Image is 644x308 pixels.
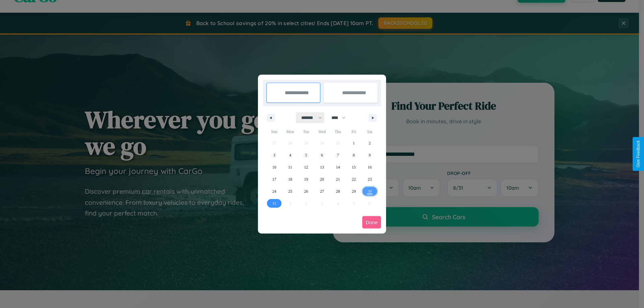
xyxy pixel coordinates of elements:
[362,216,381,229] button: Done
[330,173,346,185] button: 21
[362,137,378,149] button: 2
[314,149,330,161] button: 6
[336,173,340,185] span: 21
[266,161,282,173] button: 10
[266,197,282,209] button: 31
[320,173,324,185] span: 20
[330,126,346,137] span: Thu
[368,185,372,197] span: 30
[362,149,378,161] button: 9
[314,185,330,197] button: 27
[288,185,292,197] span: 25
[362,126,378,137] span: Sat
[272,161,276,173] span: 10
[282,149,298,161] button: 4
[353,149,355,161] span: 8
[330,161,346,173] button: 14
[282,126,298,137] span: Mon
[346,126,362,137] span: Fri
[266,149,282,161] button: 3
[321,149,323,161] span: 6
[282,173,298,185] button: 18
[304,185,308,197] span: 26
[369,137,371,149] span: 2
[314,161,330,173] button: 13
[272,185,276,197] span: 24
[362,161,378,173] button: 16
[314,173,330,185] button: 20
[298,149,314,161] button: 5
[330,149,346,161] button: 7
[266,126,282,137] span: Sun
[304,161,308,173] span: 12
[320,185,324,197] span: 27
[337,149,339,161] span: 7
[272,173,276,185] span: 17
[336,161,340,173] span: 14
[298,161,314,173] button: 12
[282,185,298,197] button: 25
[304,173,308,185] span: 19
[330,185,346,197] button: 28
[336,185,340,197] span: 28
[314,126,330,137] span: Wed
[352,173,356,185] span: 22
[353,137,355,149] span: 1
[305,149,307,161] span: 5
[289,149,291,161] span: 4
[320,161,324,173] span: 13
[298,185,314,197] button: 26
[346,173,362,185] button: 22
[368,173,372,185] span: 23
[288,173,292,185] span: 18
[636,140,641,168] div: Give Feedback
[266,185,282,197] button: 24
[266,173,282,185] button: 17
[346,149,362,161] button: 8
[368,161,372,173] span: 16
[346,137,362,149] button: 1
[369,149,371,161] span: 9
[273,149,275,161] span: 3
[298,173,314,185] button: 19
[282,161,298,173] button: 11
[288,161,292,173] span: 11
[352,161,356,173] span: 15
[272,197,276,209] span: 31
[362,185,378,197] button: 30
[346,161,362,173] button: 15
[362,173,378,185] button: 23
[352,185,356,197] span: 29
[346,185,362,197] button: 29
[298,126,314,137] span: Tue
